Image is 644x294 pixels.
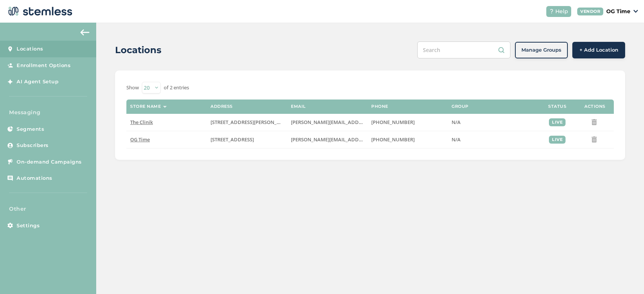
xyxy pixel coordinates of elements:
span: [PHONE_NUMBER] [371,119,415,126]
span: Manage Groups [521,46,561,54]
img: icon-arrow-back-accent-c549486e.svg [80,29,89,35]
span: [PERSON_NAME][EMAIL_ADDRESS][DOMAIN_NAME] [291,119,412,126]
label: Phone [371,104,388,109]
button: + Add Location [572,42,625,58]
p: OG Time [606,8,630,15]
span: Locations [17,45,43,53]
label: Status [548,104,566,109]
label: (818) 860-4420 [371,119,444,126]
input: Search [417,41,510,58]
label: joshl@shhdistro.com [291,136,364,143]
div: live [549,136,566,144]
label: N/A [452,136,535,143]
label: OG Time [130,136,203,143]
span: The Clinik [130,119,153,126]
img: icon-sort-1e1d7615.svg [163,106,167,108]
span: [PHONE_NUMBER] [371,136,415,143]
img: icon_down-arrow-small-66adaf34.svg [633,10,638,13]
div: live [549,118,566,126]
span: [PERSON_NAME][EMAIL_ADDRESS][DOMAIN_NAME] [291,136,412,143]
span: Settings [17,222,40,230]
label: N/A [452,119,535,126]
span: On-demand Campaigns [17,158,82,166]
div: VENDOR [577,8,603,15]
label: of 2 entries [164,84,189,92]
span: [STREET_ADDRESS] [211,136,254,143]
label: Group [452,104,469,109]
span: Subscribers [17,142,49,149]
span: Automations [17,175,52,182]
iframe: Chat Widget [606,258,644,294]
label: Address [211,104,233,109]
h2: Locations [115,43,161,57]
label: Email [291,104,306,109]
span: AI Agent Setup [17,78,58,86]
label: Show [126,84,139,92]
label: (818) 860-4420 [371,136,444,143]
span: Enrollment Options [17,62,71,69]
span: OG Time [130,136,150,143]
button: Manage Groups [515,42,568,58]
span: Help [555,8,568,15]
label: The Clinik [130,119,203,126]
label: joshl@shhdistro.com [291,119,364,126]
span: + Add Location [579,46,618,54]
img: icon-help-white-03924b79.svg [549,9,554,14]
span: [STREET_ADDRESS][PERSON_NAME] [211,119,292,126]
img: logo-dark-0685b13c.svg [6,4,72,19]
label: Store name [130,104,161,109]
span: Segments [17,126,44,133]
label: 11605 Valley Boulevard [211,136,283,143]
label: 20447 Nordhoff Street [211,119,283,126]
th: Actions [576,100,614,114]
